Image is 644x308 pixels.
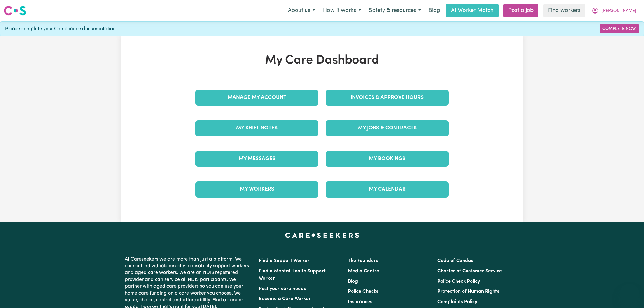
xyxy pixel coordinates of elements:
button: How it works [319,4,365,17]
a: AI Worker Match [446,4,499,17]
a: Post your care needs [259,286,306,291]
button: My Account [588,4,640,17]
a: Careseekers logo [4,4,26,18]
button: Safety & resources [365,4,425,17]
a: Complaints Policy [437,299,477,304]
img: Careseekers logo [4,5,26,16]
a: Find a Support Worker [259,258,310,263]
a: My Messages [195,151,318,167]
a: Blog [425,4,444,17]
a: My Workers [195,181,318,197]
a: Insurances [348,299,372,304]
a: The Founders [348,258,378,263]
a: My Shift Notes [195,120,318,136]
a: Post a job [503,4,538,17]
a: Complete Now [600,24,639,33]
a: Invoices & Approve Hours [326,90,449,106]
span: Please complete your Compliance documentation. [5,25,117,33]
a: My Calendar [326,181,449,197]
a: Manage My Account [195,90,318,106]
button: About us [284,4,319,17]
a: Protection of Human Rights [437,289,499,294]
a: Careseekers home page [285,233,359,238]
a: My Jobs & Contracts [326,120,449,136]
h1: My Care Dashboard [192,53,452,68]
a: My Bookings [326,151,449,167]
a: Find a Mental Health Support Worker [259,269,326,281]
a: Find workers [543,4,585,17]
a: Blog [348,279,358,284]
a: Police Check Policy [437,279,480,284]
iframe: Button to launch messaging window [620,284,639,303]
a: Media Centre [348,269,379,274]
a: Become a Care Worker [259,296,311,301]
a: Code of Conduct [437,258,475,263]
a: Police Checks [348,289,378,294]
a: Charter of Customer Service [437,269,502,274]
span: [PERSON_NAME] [601,8,636,14]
